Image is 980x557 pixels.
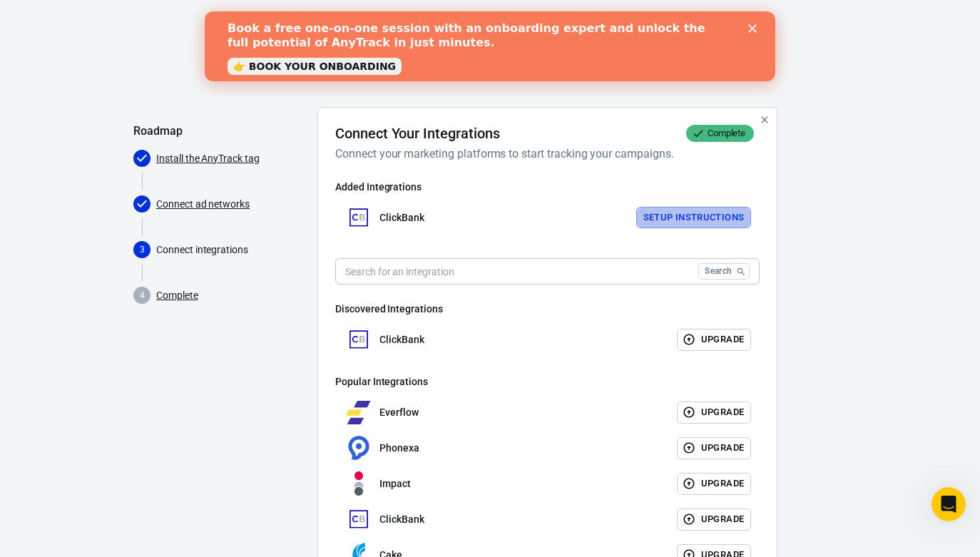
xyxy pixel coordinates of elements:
h5: Roadmap [133,124,306,138]
img: ClickBank [347,205,371,230]
button: Upgrade [677,329,752,351]
h4: Connect Your Integrations [335,125,500,142]
p: Phonexa [379,441,419,456]
iframe: Intercom live chat [931,487,966,521]
text: 4 [140,290,145,300]
button: Upgrade [677,473,752,495]
text: 3 [140,245,145,255]
p: Connect integrations [156,242,306,257]
div: AnyTrack [133,14,847,39]
h6: Connect your marketing platforms to start tracking your campaigns. [335,145,754,163]
button: Setup Instructions [636,207,752,229]
h6: Popular Integrations [335,374,760,389]
img: Impact [347,471,371,496]
div: Close [543,13,558,21]
button: Search [698,263,750,280]
p: ClickBank [379,512,424,527]
iframe: Intercom live chat banner [205,11,775,81]
h6: Added Integrations [335,180,760,194]
p: ClickBank [379,332,424,347]
button: Upgrade [677,509,752,531]
span: Complete [702,126,752,140]
img: Phonexa [347,436,371,460]
img: ClickBank [347,507,371,531]
p: Everflow [379,405,419,420]
p: ClickBank [379,210,424,225]
input: Search for an integration [335,258,693,285]
a: Install the AnyTrack tag [156,151,260,166]
img: Everflow [347,400,371,424]
img: ClickBank [347,327,371,352]
h6: Discovered Integrations [335,302,760,316]
a: Connect ad networks [156,197,250,212]
button: Upgrade [677,402,752,424]
p: Impact [379,476,411,491]
button: Upgrade [677,437,752,459]
a: Complete [156,288,198,303]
